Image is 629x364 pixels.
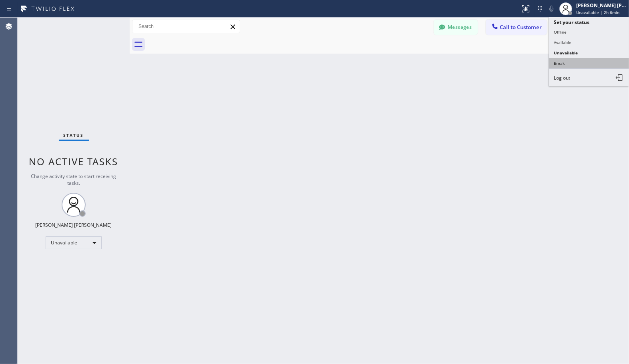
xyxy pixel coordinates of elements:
span: Status [64,132,84,138]
span: Change activity state to start receiving tasks. [31,173,116,186]
button: Messages [434,20,478,35]
span: No active tasks [29,155,118,168]
span: Unavailable | 2h 6min [576,10,619,15]
div: [PERSON_NAME] [PERSON_NAME] [576,2,627,9]
div: [PERSON_NAME] [PERSON_NAME] [36,222,112,228]
span: Call to Customer [500,24,542,31]
input: Search [132,20,240,33]
div: Unavailable [46,236,102,249]
button: Call to Customer [486,20,547,35]
button: Mute [546,3,557,14]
